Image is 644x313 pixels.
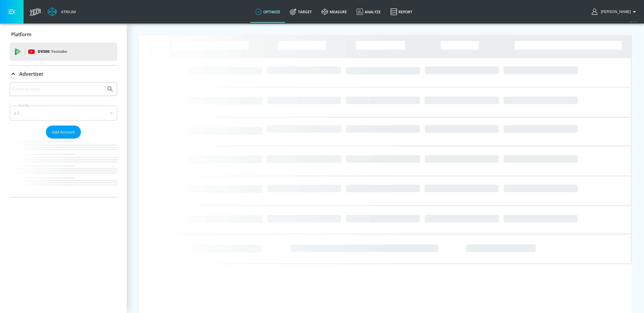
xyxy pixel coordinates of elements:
a: Atrium [48,7,76,16]
a: Report [386,1,417,23]
span: Add Account [52,129,75,136]
span: v 4.25.2 [630,20,638,23]
p: Platform [11,31,31,38]
a: Target [285,1,317,23]
div: Advertiser [10,82,117,197]
button: [PERSON_NAME] [592,8,638,15]
div: Atrium [59,9,76,14]
p: DV360: [38,48,67,55]
input: Search by name [12,85,104,93]
a: optimize [250,1,285,23]
div: Advertiser [10,65,117,82]
nav: list of Advertiser [10,139,117,197]
label: Sort By [17,104,30,107]
div: A-Z [10,106,117,121]
div: DV360: Youtube [10,43,117,61]
span: login as: casey.cohen@zefr.com [598,10,631,14]
a: Analyze [352,1,386,23]
p: Youtube [51,48,67,55]
a: measure [317,1,352,23]
p: Advertiser [19,71,43,77]
button: Add Account [46,126,81,139]
div: Platform [10,26,117,43]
